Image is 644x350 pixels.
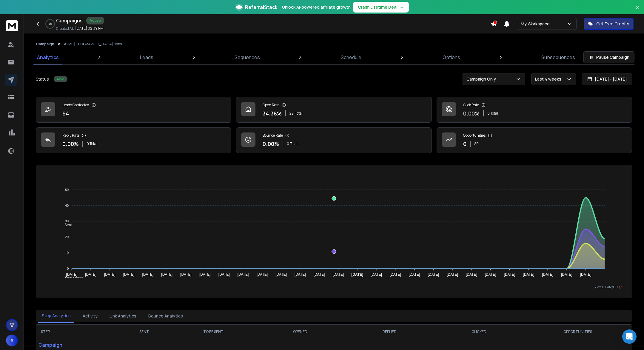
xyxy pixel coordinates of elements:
tspan: [DATE] [295,272,306,277]
a: Leads [136,50,157,64]
tspan: [DATE] [485,272,496,277]
p: 0 Total [487,111,498,116]
tspan: [DATE] [447,272,458,277]
tspan: [DATE] [580,272,591,277]
button: Step Analytics [38,309,74,323]
a: Reply Rate0.00%0 Total [36,127,231,153]
tspan: [DATE] [142,272,154,277]
a: Bounce Rate0.00%0 Total [236,127,432,153]
p: Bounce Rate [263,133,283,138]
tspan: [DATE] [218,272,230,277]
p: 0 [463,140,466,148]
p: 34.38 % [263,109,282,118]
tspan: [DATE] [275,272,287,277]
tspan: [DATE] [104,272,115,277]
p: Campaign Only [466,76,498,82]
p: AIIMS [GEOGRAPHIC_DATA] Jobs [64,42,122,47]
tspan: [DATE] [466,272,477,277]
h1: Campaigns [56,17,83,24]
tspan: [DATE] [161,272,173,277]
button: Link Analytics [106,309,140,323]
p: Opportunities [463,133,486,138]
p: Analytics [37,54,59,61]
p: 0.00 % [62,140,79,148]
tspan: [DATE] [257,272,268,277]
p: Leads [140,54,153,61]
tspan: 0 [67,267,69,270]
tspan: [DATE] [123,272,135,277]
p: My Workspace [521,21,552,27]
tspan: [DATE] [199,272,211,277]
button: Bounce Analytics [145,309,187,323]
tspan: [DATE] [66,272,78,277]
p: 0 Total [287,141,298,146]
p: Sequences [235,54,260,61]
p: 0.00 % [463,109,480,118]
a: Leads Contacted64 [36,97,231,123]
button: Close banner [634,4,642,18]
tspan: [DATE] [542,272,553,277]
tspan: [DATE] [352,272,363,277]
span: 22 [289,111,294,116]
p: Last 4 weeks [535,76,564,82]
p: Click Rate [463,103,479,107]
span: → [400,4,404,10]
a: Schedule [337,50,365,64]
p: Unlock AI-powered affiliate growth [282,4,351,10]
tspan: [DATE] [561,272,572,277]
p: x-axis : Date(UTC) [46,285,622,289]
tspan: [DATE] [409,272,420,277]
p: 0.00 % [263,140,279,148]
tspan: 30 [65,219,69,223]
tspan: [DATE] [180,272,192,277]
tspan: 20 [65,235,69,239]
tspan: [DATE] [85,272,96,277]
p: Leads Contacted [62,103,89,107]
button: Claim Lifetime Deal→ [353,2,409,13]
p: Schedule [341,54,361,61]
button: Activity [79,309,101,323]
p: Created At: [56,26,74,31]
span: Total [295,111,303,116]
a: Analytics [33,50,62,64]
tspan: [DATE] [523,272,534,277]
a: Open Rate34.38%22Total [236,97,432,123]
a: Click Rate0.00%0 Total [437,97,632,123]
div: Active [86,17,104,24]
button: Get Free Credits [584,18,634,30]
p: Open Rate [263,103,279,107]
p: 0 % [49,22,52,26]
tspan: [DATE] [428,272,439,277]
th: CLICKED [434,325,524,339]
th: OPPORTUNITIES [524,325,632,339]
button: A [6,334,18,346]
div: Active [54,76,67,82]
p: [DATE] 02:39 PM [75,26,104,31]
a: Options [439,50,464,64]
tspan: 50 [65,188,69,192]
p: Get Free Credits [596,21,629,27]
button: Pause Campaign [583,51,634,63]
tspan: [DATE] [390,272,401,277]
th: TO BE SENT [171,325,255,339]
th: REPLIED [345,325,435,339]
a: Subsequences [538,50,579,64]
p: Subsequences [541,54,575,61]
tspan: [DATE] [371,272,382,277]
p: 64 [62,109,69,118]
p: Options [443,54,460,61]
span: Sent [60,223,72,227]
tspan: 40 [65,204,69,207]
p: $ 0 [474,141,479,146]
p: Reply Rate [62,133,79,138]
span: Total Opens [60,276,84,280]
tspan: [DATE] [238,272,249,277]
p: 0 Total [87,141,97,146]
button: [DATE] - [DATE] [582,73,632,85]
tspan: [DATE] [333,272,344,277]
tspan: 10 [65,251,69,255]
span: ReferralStack [245,4,277,11]
th: OPENED [255,325,345,339]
